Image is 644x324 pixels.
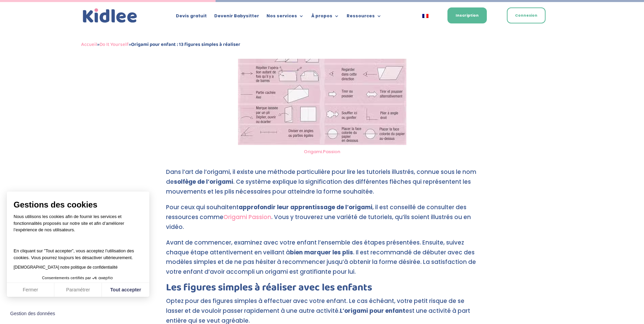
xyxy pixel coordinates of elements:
a: Origami Passion [223,213,271,221]
p: Nous utilisons les cookies afin de fournir les services et fonctionnalités proposés sur notre sit... [14,213,143,238]
a: Nos services [266,14,304,21]
a: Devis gratuit [176,14,207,21]
strong: Origami pour enfant : 13 figures simples à réaliser [131,40,240,49]
span: Gestions des cookies [14,200,143,210]
p: Pour ceux qui souhaitent , il est conseillé de consulter des ressources comme . Vous y trouverez ... [166,202,478,238]
strong: solfège de l’origami [174,178,233,186]
button: Paramétrer [54,283,102,297]
a: À propos [311,14,339,21]
a: Kidlee Logo [81,7,139,25]
strong: bien marquer les plis [290,248,353,256]
h2: Les figures simples à réaliser avec les enfants [166,283,478,296]
p: En cliquant sur ”Tout accepter”, vous acceptez l’utilisation des cookies. Vous pourrez toujours l... [14,241,143,261]
a: Do It Yourself [99,40,129,49]
button: Tout accepter [102,283,149,297]
a: Accueil [81,40,97,49]
button: Fermer [7,283,54,297]
span: » » [81,40,240,49]
a: Devenir Babysitter [214,14,259,21]
a: Origami.Passion [304,148,340,155]
strong: L’origami pour enfant [340,307,405,315]
button: Fermer le widget sans consentement [6,307,59,321]
strong: approfondir leur apprentissage de l’origami [239,203,372,211]
a: Inscription [447,7,487,23]
span: Consentements certifiés par [42,276,91,280]
p: Avant de commencer, examinez avec votre enfant l’ensemble des étapes présentées. Ensuite, suivez ... [166,238,478,283]
svg: Axeptio [92,268,113,288]
a: [DEMOGRAPHIC_DATA] notre politique de confidentialité [14,265,117,270]
a: Ressources [347,14,382,21]
a: Connexion [507,7,546,23]
button: Consentements certifiés par [39,274,117,283]
p: Dans l’art de l’origami, il existe une méthode particulière pour lire les tutoriels illustrés, co... [166,167,478,202]
img: logo_kidlee_bleu [81,7,139,25]
img: Français [422,14,428,18]
span: Gestion des données [10,311,55,317]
